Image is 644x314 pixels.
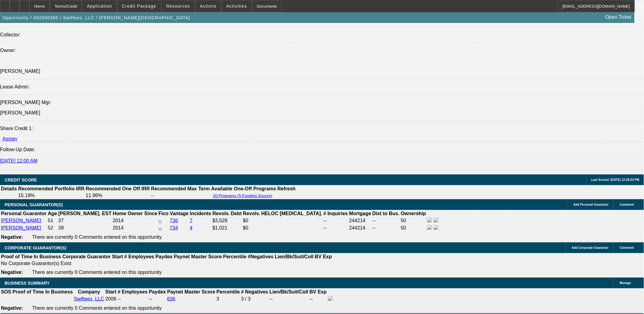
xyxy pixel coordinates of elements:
[603,12,634,22] a: Open Ticket
[117,0,161,12] button: Credit Package
[309,296,327,302] td: --
[212,211,242,216] b: Revolv. Debt
[47,217,57,224] td: 51
[118,289,148,294] b: # Employees
[105,296,117,302] td: 2008
[162,0,195,12] button: Resources
[323,211,348,216] b: # Inquiries
[5,245,66,250] span: CORPORATE GUARANTOR(S)
[400,217,426,224] td: 50
[591,178,639,181] span: Last Scored: [DATE] 12:25:53 PM
[349,225,372,231] td: 244214
[270,289,308,294] b: Lien/Bk/Suit/Coll
[32,270,162,275] span: There are currently 0 Comments entered on this opportunity
[216,296,240,302] div: 3
[113,225,124,230] span: 2014
[372,225,400,231] td: --
[212,217,242,224] td: $3,528
[212,225,242,231] td: $1,021
[323,225,348,231] td: --
[58,225,112,231] td: 39
[149,296,166,302] td: --
[400,225,426,231] td: 50
[5,202,63,207] span: PERSONAL GUARANTOR(S)
[434,218,439,222] img: linkedin-icon.png
[122,4,156,9] span: Credit Package
[118,296,121,301] span: --
[149,289,166,294] b: Paydex
[32,234,162,240] span: There are currently 0 Comments entered on this opportunity
[47,225,57,231] td: 52
[620,246,634,249] span: Comment
[74,296,104,301] a: Swiftees, LLC
[349,211,371,216] b: Mortgage
[2,136,17,141] a: Assign
[1,289,12,295] th: SOS
[78,289,100,294] b: Company
[349,217,372,224] td: 244214
[105,289,116,294] b: Start
[427,225,432,230] img: facebook-icon.png
[190,218,193,223] a: 7
[113,211,157,216] b: Home Owner Since
[1,254,61,260] th: Proof of Time In Business
[5,178,37,182] span: CREDIT SCORE
[113,218,124,223] span: 2014
[159,211,169,216] b: Fico
[223,254,246,259] b: Percentile
[315,254,332,259] b: BV Exp
[572,246,609,249] span: Add Corporate Guarantor
[58,217,112,224] td: 37
[1,186,17,192] th: Details
[167,289,215,294] b: Paynet Master Score
[310,289,327,294] b: BV Exp
[401,211,426,216] b: Ownership
[216,289,240,294] b: Percentile
[167,296,175,301] a: 636
[62,254,111,259] b: Corporate Guarantor
[112,254,123,259] b: Start
[18,193,85,199] td: 15.19%
[1,260,335,267] td: No Corporate Guarantor(s) Exist
[18,186,85,192] th: Recommended Portfolio IRR
[200,4,217,9] span: Actions
[248,254,274,259] b: #Negatives
[1,218,41,223] a: [PERSON_NAME]
[243,225,323,231] td: $0
[620,203,634,206] span: Comment
[211,193,274,198] button: 20 Programs (5 Funding Source)
[241,289,268,294] b: # Negatives
[1,270,23,275] b: Negative:
[32,305,162,311] span: There are currently 0 Comments entered on this opportunity
[170,225,178,230] a: 734
[372,217,400,224] td: --
[87,4,112,9] span: Application
[573,203,609,206] span: Add Personal Guarantor
[156,254,173,259] b: Paydex
[159,218,162,223] a: --
[170,211,189,216] b: Vantage
[174,254,222,259] b: Paynet Master Score
[2,15,190,20] span: Opportunity / 092500365 / Swiftees, LLC / [PERSON_NAME][GEOGRAPHIC_DATA]
[85,193,150,199] td: 11.96%
[277,186,296,192] th: Refresh
[5,281,50,286] span: BUSINESS SUMMARY
[190,225,193,230] a: 4
[1,211,46,216] b: Personal Guarantor
[243,211,322,216] b: Revolv. HELOC [MEDICAL_DATA].
[241,296,268,302] div: 3 / 3
[124,254,154,259] b: # Employees
[275,254,314,259] b: Lien/Bk/Suit/Coll
[151,186,210,192] th: Recommended Max Term
[427,218,432,222] img: facebook-icon.png
[323,217,348,224] td: --
[211,186,277,192] th: Available One-Off Programs
[373,211,400,216] b: Dist to Bus.
[48,211,57,216] b: Age
[82,0,116,12] button: Application
[190,211,211,216] b: Incidents
[12,289,73,295] th: Proof of Time In Business
[58,211,112,216] b: [PERSON_NAME]. EST
[1,225,41,230] a: [PERSON_NAME]
[1,234,23,240] b: Negative:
